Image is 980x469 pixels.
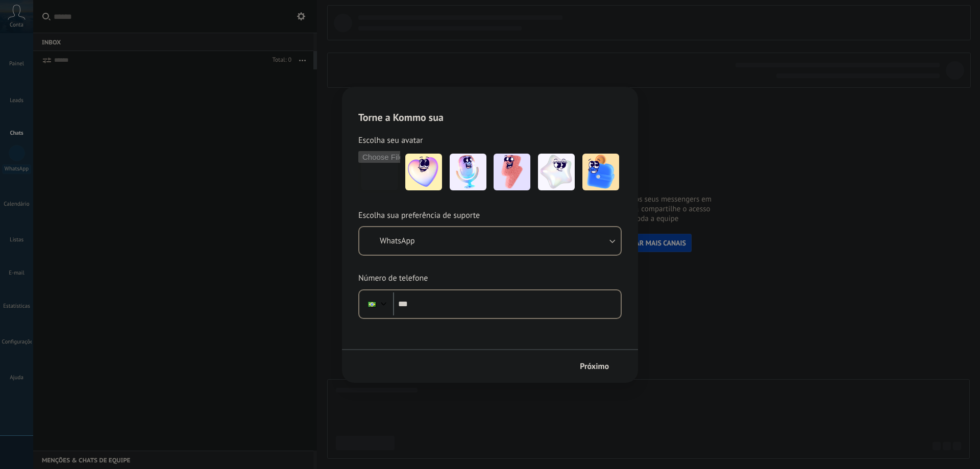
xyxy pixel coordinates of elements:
button: WhatsApp [359,227,621,255]
button: Próximo [575,358,623,375]
img: -1.jpeg [405,154,442,190]
h2: Torne a Kommo sua [342,87,638,124]
span: Escolha sua preferência de suporte [358,209,480,223]
img: -2.jpeg [450,154,486,190]
span: Próximo [580,363,609,370]
img: -4.jpeg [538,154,575,190]
span: WhatsApp [380,236,415,246]
span: Número de telefone [358,272,428,285]
img: -5.jpeg [582,154,619,190]
img: -3.jpeg [494,154,530,190]
span: Escolha seu avatar [358,134,423,147]
div: Brazil: + 55 [362,293,382,315]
